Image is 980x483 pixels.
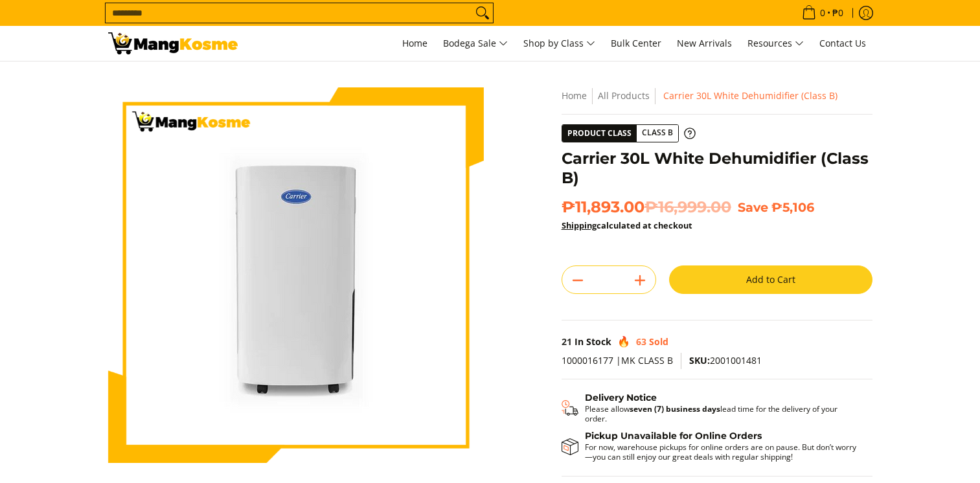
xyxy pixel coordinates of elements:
span: Product Class [562,125,637,142]
del: ₱16,999.00 [644,197,731,217]
strong: Delivery Notice [585,392,657,403]
p: Please allow lead time for the delivery of your order. [585,404,860,423]
strong: Pickup Unavailable for Online Orders [585,430,762,442]
span: 2001001481 [689,354,762,366]
a: Resources [741,26,810,61]
span: Bulk Center [611,37,661,49]
a: All Products [598,89,650,102]
button: Add [624,270,655,291]
span: 1000016177 |MK CLASS B [562,354,673,366]
span: New Arrivals [677,37,732,49]
img: Carrier 30-Liter Dehumidifier - White (Class B) l Mang Kosme [108,32,238,54]
a: New Arrivals [670,26,738,61]
span: ₱11,893.00 [562,197,731,217]
a: Shipping [562,219,597,231]
a: Home [562,89,587,102]
button: Shipping & Delivery [562,392,860,423]
a: Bulk Center [604,26,668,61]
strong: seven (7) business days [630,403,720,414]
span: In Stock [575,335,611,348]
a: Contact Us [813,26,872,61]
span: • [798,6,847,20]
span: Bodega Sale [443,36,508,52]
span: SKU: [689,354,710,366]
a: Bodega Sale [437,26,514,61]
span: 63 [636,335,646,348]
button: Subtract [562,270,593,291]
span: Contact Us [819,37,866,49]
span: 21 [562,335,572,348]
span: Class B [637,125,678,141]
a: Product Class Class B [562,124,696,142]
a: Home [396,26,434,61]
span: 0 [818,8,827,17]
p: For now, warehouse pickups for online orders are on pause. But don’t worry—you can still enjoy ou... [585,442,860,462]
strong: calculated at checkout [562,219,692,231]
span: Save [738,199,768,215]
span: Home [402,37,427,49]
span: Sold [649,335,668,348]
span: Carrier 30L White Dehumidifier (Class B) [663,89,838,102]
span: ₱5,106 [771,199,814,215]
span: Shop by Class [523,36,595,52]
span: ₱0 [830,8,845,17]
nav: Breadcrumbs [562,87,872,104]
a: Shop by Class [517,26,602,61]
span: Resources [747,36,804,52]
button: Search [472,3,493,23]
nav: Main Menu [251,26,872,61]
button: Add to Cart [669,265,872,294]
img: Carrier 30L White Dehumidifier (Class B) [108,87,484,463]
h1: Carrier 30L White Dehumidifier (Class B) [562,149,872,188]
